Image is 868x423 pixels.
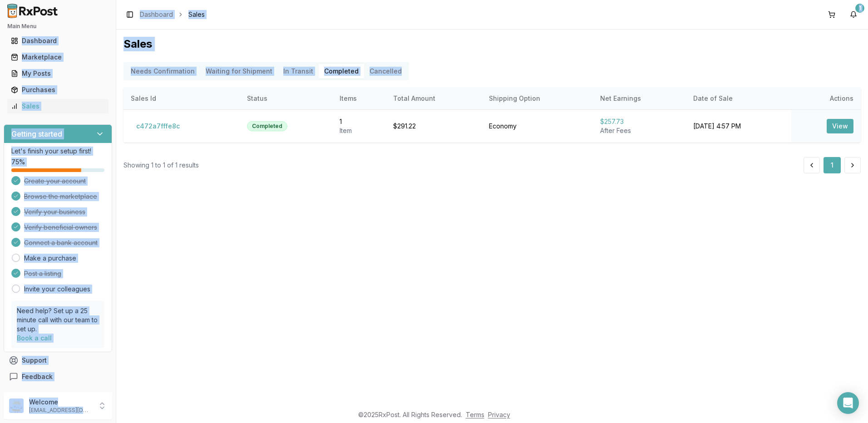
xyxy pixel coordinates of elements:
[11,53,105,62] div: Marketplace
[846,7,861,22] button: 1
[7,98,108,114] a: Sales
[11,128,62,139] h3: Getting started
[593,88,686,109] th: Net Earnings
[11,102,105,111] div: Sales
[123,161,199,170] div: Showing 1 to 1 of 1 results
[200,64,278,79] button: Waiting for Shipment
[364,64,407,79] button: Cancelled
[4,352,112,369] button: Support
[482,88,593,109] th: Shipping Option
[855,4,864,13] div: 1
[240,88,332,109] th: Status
[4,4,62,18] img: RxPost Logo
[188,10,205,19] span: Sales
[140,10,173,19] a: Dashboard
[11,157,25,167] span: 75 %
[123,88,240,109] th: Sales Id
[4,369,112,385] button: Feedback
[24,269,61,278] span: Post a listing
[686,88,791,109] th: Date of Sale
[4,99,112,113] button: Sales
[24,238,98,247] span: Connect a bank account
[24,192,97,201] span: Browse the marketplace
[393,122,474,131] div: $291.22
[340,117,379,126] div: 1
[791,88,861,109] th: Actions
[17,306,99,334] p: Need help? Set up a 25 minute call with our team to set up.
[278,64,319,79] button: In Transit
[24,177,86,186] span: Create your account
[319,64,364,79] button: Completed
[24,254,76,263] a: Make a purchase
[11,85,105,94] div: Purchases
[837,392,859,414] div: Open Intercom Messenger
[7,65,108,82] a: My Posts
[7,23,108,30] h2: Main Menu
[693,122,784,131] div: [DATE] 4:57 PM
[600,117,679,126] div: $257.73
[131,119,185,133] button: c472a7fffe8c
[7,49,108,65] a: Marketplace
[332,88,386,109] th: Items
[29,398,92,407] p: Welcome
[488,411,510,418] a: Privacy
[489,122,586,131] div: Economy
[600,126,679,135] div: After Fees
[24,207,85,216] span: Verify your business
[386,88,482,109] th: Total Amount
[4,34,112,48] button: Dashboard
[7,33,108,49] a: Dashboard
[247,121,287,131] div: Completed
[22,372,53,381] span: Feedback
[11,147,104,156] p: Let's finish your setup first!
[4,83,112,97] button: Purchases
[11,69,105,78] div: My Posts
[140,10,205,19] nav: breadcrumb
[11,36,105,45] div: Dashboard
[17,334,52,342] a: Book a call
[125,64,200,79] button: Needs Confirmation
[24,223,97,232] span: Verify beneficial owners
[4,50,112,64] button: Marketplace
[123,37,861,51] h1: Sales
[824,157,841,173] button: 1
[466,411,484,418] a: Terms
[340,126,379,135] div: Item
[4,66,112,81] button: My Posts
[24,285,90,294] a: Invite your colleagues
[7,82,108,98] a: Purchases
[29,407,92,414] p: [EMAIL_ADDRESS][DOMAIN_NAME]
[9,398,24,413] img: User avatar
[827,119,853,133] button: View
